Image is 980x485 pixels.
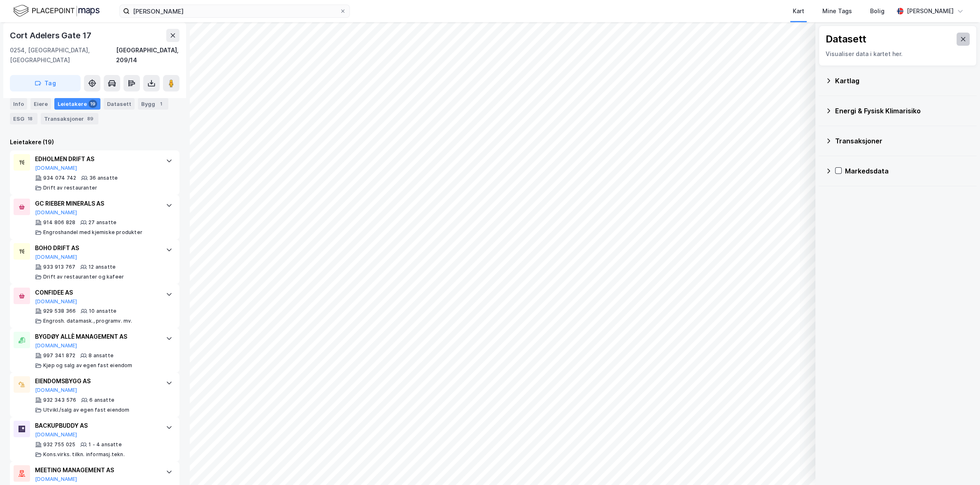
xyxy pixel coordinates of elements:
[30,98,51,110] div: Eiere
[54,98,100,110] div: Leietakere
[41,113,98,124] div: Transaksjoner
[870,6,885,16] div: Bolig
[89,397,114,403] div: 6 ansatte
[86,115,95,123] div: 89
[822,6,852,16] div: Mine Tags
[35,199,158,209] div: GC RIEBER MINERALS AS
[35,376,158,386] div: EIENDOMSBYGG AS
[35,165,77,171] button: [DOMAIN_NAME]
[13,4,100,18] img: logo.f888ab2527a4732fd821a326f86c7f29.svg
[138,98,168,110] div: Bygg
[35,332,158,342] div: BYGDØY ALLÈ MANAGEMENT AS
[826,49,970,59] div: Visualiser data i kartet her.
[35,387,77,394] button: [DOMAIN_NAME]
[88,100,97,108] div: 19
[26,115,34,123] div: 18
[43,318,133,324] div: Engrosh. datamask., programv. mv.
[89,175,118,181] div: 36 ansatte
[43,362,133,369] div: Kjøp og salg av egen fast eiendom
[43,264,75,270] div: 933 913 767
[35,421,158,431] div: BACKUPBUDDY AS
[907,6,954,16] div: [PERSON_NAME]
[10,75,81,91] button: Tag
[43,308,76,314] div: 929 538 366
[35,288,158,298] div: CONFIDEE AS
[43,352,75,359] div: 997 341 872
[35,342,77,349] button: [DOMAIN_NAME]
[10,45,116,65] div: 0254, [GEOGRAPHIC_DATA], [GEOGRAPHIC_DATA]
[104,98,135,110] div: Datasett
[43,274,124,280] div: Drift av restauranter og kafeer
[43,451,125,458] div: Kons.virks. tilkn. informasj.tekn.
[35,298,77,305] button: [DOMAIN_NAME]
[88,219,116,226] div: 27 ansatte
[835,76,970,86] div: Kartlag
[793,6,804,16] div: Kart
[35,476,77,483] button: [DOMAIN_NAME]
[835,106,970,116] div: Energi & Fysisk Klimarisiko
[35,209,77,216] button: [DOMAIN_NAME]
[116,45,179,65] div: [GEOGRAPHIC_DATA], 209/14
[845,166,970,176] div: Markedsdata
[35,243,158,253] div: BOHO DRIFT AS
[10,98,27,110] div: Info
[35,431,77,438] button: [DOMAIN_NAME]
[43,397,76,403] div: 932 343 576
[130,5,340,17] input: Søk på adresse, matrikkel, gårdeiere, leietakere eller personer
[43,229,142,236] div: Engroshandel med kjemiske produkter
[43,175,76,181] div: 934 074 742
[157,100,165,108] div: 1
[43,441,75,448] div: 932 755 025
[88,264,116,270] div: 12 ansatte
[10,137,179,147] div: Leietakere (19)
[835,136,970,146] div: Transaksjoner
[10,113,37,124] div: ESG
[88,441,122,448] div: 1 - 4 ansatte
[43,407,130,413] div: Utvikl./salg av egen fast eiendom
[89,308,116,314] div: 10 ansatte
[35,465,158,475] div: MEETING MANAGEMENT AS
[35,154,158,164] div: EDHOLMEN DRIFT AS
[35,254,77,260] button: [DOMAIN_NAME]
[43,219,75,226] div: 914 806 828
[88,352,114,359] div: 8 ansatte
[43,185,97,191] div: Drift av restauranter
[10,29,93,42] div: Cort Adelers Gate 17
[826,33,866,46] div: Datasett
[939,445,980,485] iframe: Chat Widget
